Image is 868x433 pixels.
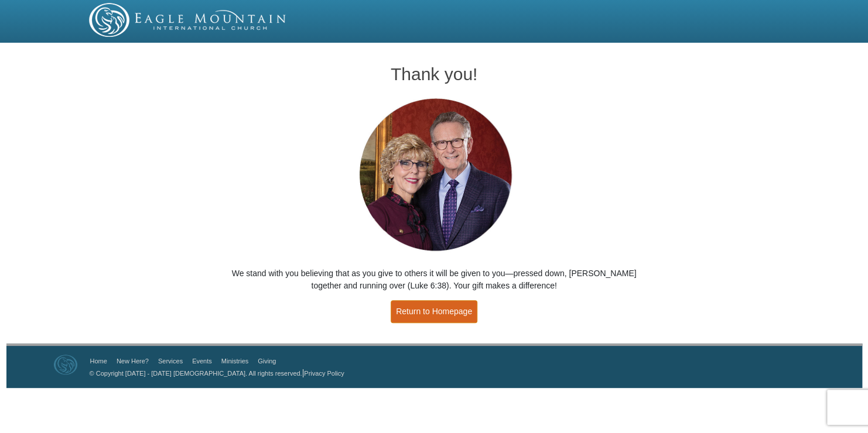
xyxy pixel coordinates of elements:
[223,64,645,84] h1: Thank you!
[192,358,212,365] a: Events
[221,358,248,365] a: Ministries
[90,358,107,365] a: Home
[117,358,149,365] a: New Here?
[348,95,521,256] img: Pastors George and Terri Pearsons
[223,267,645,292] p: We stand with you believing that as you give to others it will be given to you—pressed down, [PER...
[304,370,344,377] a: Privacy Policy
[86,367,344,379] p: |
[391,300,477,323] a: Return to Homepage
[158,358,183,365] a: Services
[258,358,276,365] a: Giving
[89,3,287,37] img: EMIC
[90,370,302,377] a: © Copyright [DATE] - [DATE] [DEMOGRAPHIC_DATA]. All rights reserved.
[54,355,77,374] img: Eagle Mountain International Church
